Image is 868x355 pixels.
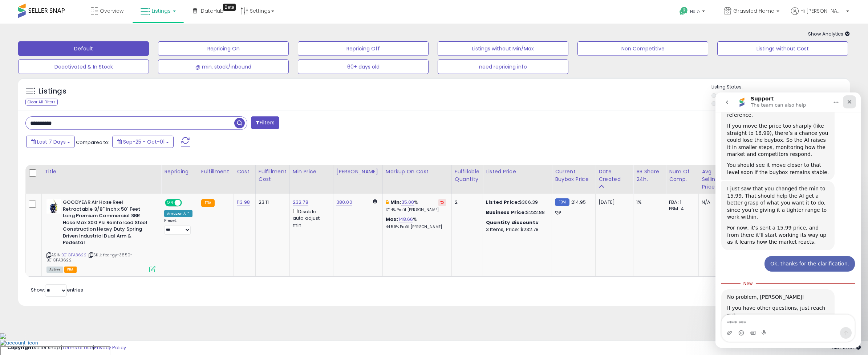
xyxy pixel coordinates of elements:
[164,210,192,217] div: Amazon AI *
[201,199,215,207] small: FBA
[669,168,695,183] div: Num of Comp.
[61,252,86,258] a: B01GFA3622
[46,199,61,214] img: 41Nfkb7j+jL._SL40_.jpg
[158,41,289,56] button: Repricing On
[46,267,63,273] span: All listings currently available for purchase on Amazon
[800,7,844,15] span: Hi [PERSON_NAME]
[6,197,139,264] div: Adam says…
[164,218,192,235] div: Preset:
[669,206,693,212] div: FBM: 4
[486,226,546,233] div: 3 Items, Price: $232.78
[386,207,446,212] p: 17.14% Profit [PERSON_NAME]
[336,168,380,176] div: [PERSON_NAME]
[401,199,414,206] a: 35.00
[46,238,52,243] button: Start recording
[46,252,133,263] span: | SKU: fba-gy-3850-B01GFA3622
[259,168,287,183] div: Fulfillment Cost
[12,212,113,226] div: If you have other questions, just reach out.
[486,209,526,216] b: Business Price:
[38,86,66,96] h5: Listings
[386,216,398,223] b: Max:
[237,199,250,206] a: 113.98
[555,168,592,183] div: Current Buybox Price
[386,216,446,230] div: %
[100,7,123,15] span: Overview
[599,199,628,206] div: [DATE]
[386,224,446,230] p: 44.59% Profit [PERSON_NAME]
[636,199,660,206] div: 1%
[6,222,139,235] textarea: Message…
[293,207,328,228] div: Disable auto adjust min
[293,168,330,176] div: Min Price
[808,30,850,37] span: Show Analytics
[715,92,861,348] iframe: Intercom live chat
[158,59,289,74] button: @ min, stock/inbound
[438,59,568,74] button: need repricing info
[382,165,451,194] th: The percentage added to the cost of goods (COGS) that forms the calculator for Min & Max prices.
[555,198,569,206] small: FBM
[201,7,224,15] span: DataHub
[669,199,693,206] div: FBA: 1
[438,41,568,56] button: Listings without Min/Max
[486,209,546,216] div: $232.88
[336,199,352,206] a: 380.00
[791,7,849,24] a: Hi [PERSON_NAME]
[717,41,848,56] button: Listings without Cost
[702,168,728,191] div: Avg Selling Price
[31,286,83,293] span: Show: entries
[486,199,546,206] div: $306.39
[237,168,252,176] div: Cost
[259,199,284,206] div: 23.11
[636,168,663,183] div: BB Share 24h.
[486,219,546,226] div: :
[201,168,231,176] div: Fulfillment
[46,199,155,272] div: ASIN:
[390,199,401,206] b: Min:
[35,238,40,243] button: Gif picker
[702,199,726,206] div: N/A
[293,199,308,206] a: 232.78
[486,168,549,176] div: Listed Price
[577,41,708,56] button: Non Competitive
[112,136,174,148] button: Sep-25 - Oct-01
[298,59,429,74] button: 60+ days old
[25,99,58,106] div: Clear All Filters
[181,200,192,206] span: OFF
[386,168,449,176] div: Markup on Cost
[711,84,850,91] p: Listing States:
[63,199,151,248] b: GOODYEAR Air Hose Reel Retractable 3/8" Inch x 50' Feet Long Premium Commercial SBR Hose Max 300 ...
[152,7,171,15] span: Listings
[11,238,17,243] button: Upload attachment
[45,168,158,176] div: Title
[571,199,586,206] span: 214.95
[12,201,113,209] div: No problem, [PERSON_NAME]!
[733,7,774,15] span: Grassfed Home
[386,199,446,212] div: %
[6,197,119,248] div: No problem, [PERSON_NAME]!If you have other questions, just reach out.
[23,238,29,243] button: Emoji picker
[164,168,195,176] div: Repricing
[455,168,480,183] div: Fulfillable Quantity
[486,199,519,206] b: Listed Price:
[18,59,149,74] button: Deactivated & In Stock
[679,7,688,16] i: Get Help
[125,235,136,246] button: Send a message…
[223,4,236,11] div: Tooltip anchor
[599,168,630,183] div: Date Created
